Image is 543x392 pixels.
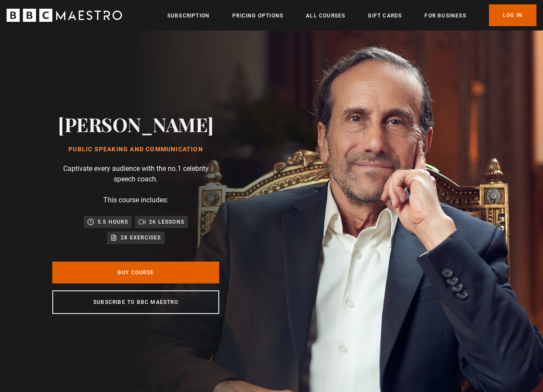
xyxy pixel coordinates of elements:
[167,11,210,20] a: Subscription
[424,11,466,20] a: For business
[368,11,402,20] a: Gift Cards
[7,9,122,22] svg: BBC Maestro
[58,146,214,153] h1: Public Speaking and Communication
[121,233,161,242] p: 28 exercises
[52,262,219,283] a: Buy Course
[52,164,219,184] p: Captivate every audience with the no.1 celebrity speech coach.
[52,290,219,314] a: Subscribe to BBC Maestro
[489,4,536,26] a: Log In
[103,195,168,205] p: This course includes:
[58,113,214,135] h2: [PERSON_NAME]
[306,11,345,20] a: All Courses
[98,218,128,226] p: 5.5 hours
[167,4,536,26] nav: Primary
[149,218,184,226] p: 26 lessons
[232,11,283,20] a: Pricing Options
